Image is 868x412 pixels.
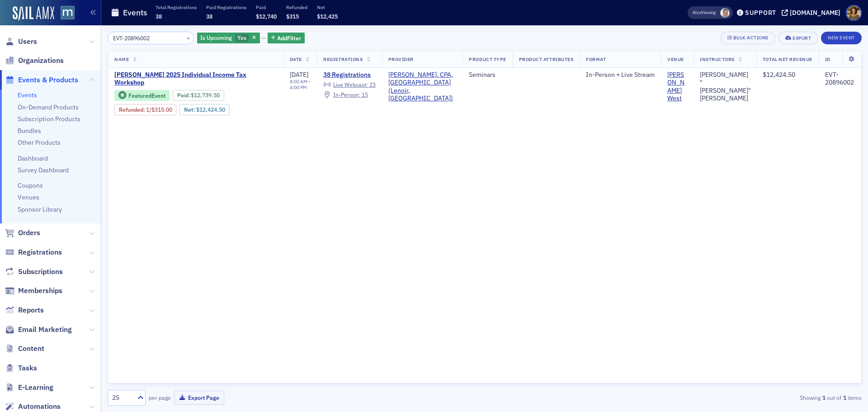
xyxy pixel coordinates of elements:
span: Name [114,56,129,62]
span: $315.00 [151,106,172,113]
p: Refunded [286,4,307,10]
a: E-Learning [5,383,53,393]
a: View Homepage [54,6,75,21]
a: Sponsor Library [18,205,62,213]
a: [PERSON_NAME], CPA, [GEOGRAPHIC_DATA] (Lenoir, [GEOGRAPHIC_DATA]) [388,71,457,103]
div: Refunded: 42 - $1273950 [114,104,176,115]
h1: Events [123,7,147,18]
span: [DATE] [290,71,308,79]
div: Showing out of items [617,393,862,402]
span: Viewing [693,9,716,16]
a: New Event [821,33,862,41]
span: : [177,92,191,99]
button: AddFilter [268,33,305,44]
a: Events & Products [5,75,78,85]
a: On-Demand Products [18,103,79,111]
span: 15 [362,91,368,98]
a: Coupons [18,181,43,189]
a: Other Products [18,138,61,147]
a: Refunded [119,106,143,113]
a: 38 Registrations [323,71,375,79]
div: 25 [112,393,132,403]
p: Total Registrations [156,4,197,10]
time: 8:00 AM [290,78,307,85]
span: Subscriptions [18,267,63,277]
a: Live Webcast: 23 [323,81,375,89]
strong: 1 [841,393,848,402]
span: E-Learning [18,383,53,393]
span: $12,424.50 [196,106,225,113]
span: Users [18,37,37,47]
label: per page [149,393,171,402]
div: Support [745,9,776,17]
a: Users [5,37,37,47]
a: Bundles [18,127,41,135]
a: Subscriptions [5,267,63,277]
span: 38 [206,13,212,20]
a: [PERSON_NAME] West [667,71,687,103]
a: Content [5,344,44,354]
span: Add Filter [277,34,301,42]
div: Export [793,36,811,41]
button: Bulk Actions [721,32,775,44]
span: 38 [156,13,162,20]
a: [PERSON_NAME] "[PERSON_NAME]" [PERSON_NAME] [700,71,751,103]
a: Survey Dashboard [18,166,69,174]
a: Paid [177,92,189,99]
div: Net: $1242450 [179,104,229,115]
button: Export Page [174,391,224,405]
span: Is Upcoming [200,34,232,41]
span: Tasks [18,363,37,373]
span: Profile [846,5,862,21]
p: Paid Registrations [206,4,246,10]
span: Reports [18,305,44,315]
div: Seminars [469,71,506,79]
p: Net [317,4,338,10]
button: [DOMAIN_NAME] [782,9,844,16]
a: Memberships [5,286,62,296]
span: Content [18,344,44,354]
a: Email Marketing [5,325,72,335]
span: Email Marketing [18,325,72,335]
a: Venues [18,193,39,201]
span: Events & Products [18,75,78,85]
input: Search… [108,32,194,44]
img: SailAMX [13,6,54,21]
span: : [119,106,146,113]
span: Format [586,56,606,62]
span: Don Farmer, CPA, PA (Lenoir, NC) [388,71,457,103]
a: Events [18,91,37,99]
button: × [184,33,193,42]
span: $12,740 [256,13,277,20]
a: Orders [5,228,40,238]
p: Paid [256,4,277,10]
span: Net : [184,106,196,113]
span: Registrations [323,56,363,62]
time: 4:00 PM [290,84,307,90]
span: Registrations [18,247,62,257]
span: $12,425 [317,13,338,20]
div: Featured Event [128,93,165,98]
div: Featured Event [114,90,170,101]
div: Bulk Actions [733,35,769,40]
div: [DOMAIN_NAME] [790,9,840,17]
span: Instructors [700,56,735,62]
a: Dashboard [18,154,48,162]
span: Automations [18,402,61,412]
a: Tasks [5,363,37,373]
span: Date [290,56,302,62]
a: Registrations [5,247,62,257]
div: Also [693,9,701,15]
div: – [290,79,311,90]
a: Automations [5,402,61,412]
span: Product Type [469,56,506,62]
div: Paid: 42 - $1273950 [173,90,224,101]
a: Subscription Products [18,115,80,123]
span: Product Attributes [519,56,573,62]
a: Organizations [5,56,64,66]
div: In-Person + Live Stream [586,71,655,79]
img: SailAMX [61,6,75,20]
div: EVT-20896002 [825,71,855,87]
